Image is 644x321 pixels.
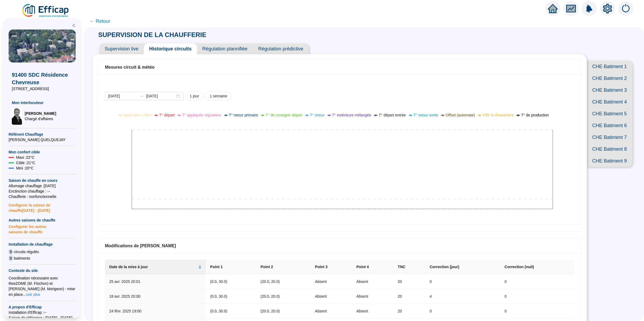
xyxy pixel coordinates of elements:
[14,249,39,254] span: circuits régulés
[159,113,175,117] span: T° départ
[618,1,633,16] img: alerts
[140,94,144,98] span: to
[587,61,632,72] span: CHE Batiment 1
[9,178,76,183] span: Saison de chauffe en cours
[25,111,56,116] span: [PERSON_NAME]
[206,289,256,304] td: (0.0, 30.0)
[25,116,56,121] span: Chargé d'affaires
[446,113,475,117] span: Offset (automate)
[105,304,206,319] td: 24 févr. 2025 19:00
[9,315,76,320] span: Saison de référence : [DATE] - [DATE]
[9,217,76,223] span: Autres saisons de chauffe
[9,275,76,297] div: Coordination nécessaire avec ReeZOME (M. Flochon) et [PERSON_NAME] (M. Morigeon) - mise en place...
[311,274,352,289] td: Absent
[9,223,76,235] span: Configurer les autres saisons de chauffe
[414,113,438,117] span: T° retour sortie
[352,274,393,289] td: Absent
[9,183,76,189] span: Allumage chauffage : [DATE]
[587,131,632,143] span: CHE Batiment 7
[99,43,144,54] span: Supervision live
[182,113,221,117] span: T° appliquée régulateur
[72,24,76,27] span: double-left
[311,260,352,274] th: Point 3
[109,264,197,270] span: Date de la mise à jour
[9,256,13,261] span: 9
[229,113,258,117] span: T° retour primaire
[9,310,76,315] span: Installation d'Efficap : --
[587,120,632,131] span: CHE Batiment 6
[253,43,309,54] span: Régulation prédictive
[500,274,575,289] td: 0
[12,86,72,91] span: [STREET_ADDRESS]
[310,113,325,117] span: T° retour
[105,243,575,249] div: Modifications de [PERSON_NAME]
[482,113,514,117] span: V3V % d'ouverture
[12,108,23,125] img: Chargé d'affaires
[425,304,500,319] td: 0
[256,260,311,274] th: Point 2
[12,71,72,86] span: 91400 SDC Résidence Chevreuse
[9,194,76,199] span: Chaufferie : non fonctionnelle
[185,92,203,100] button: 1 jour
[105,260,206,274] th: Date de la mise à jour
[9,268,76,273] span: Contexte du site
[9,242,76,247] span: Installation de chauffage
[500,289,575,304] td: 0
[9,199,76,213] span: Configurer la saison de chauffe [DATE] - [DATE]
[21,3,70,18] img: efficap energie logo
[379,113,406,117] span: T° départ entrée
[93,31,212,38] span: SUPERVISION DE LA CHAUFFERIE
[206,274,256,289] td: (0.0, 30.0)
[146,93,175,99] input: Date de fin
[206,304,256,319] td: (0.0, 30.0)
[105,274,206,289] td: 25 avr. 2025 20:01
[393,274,425,289] td: 20
[425,289,500,304] td: 4
[206,260,256,274] th: Point 1
[16,160,35,165] span: Cible : 21 °C
[123,113,152,117] span: Application offset
[393,289,425,304] td: 20
[90,17,110,25] span: ← Retour
[582,1,597,16] img: alerts
[352,304,393,319] td: Absent
[9,304,76,310] span: A propos d'Efficap
[266,113,302,117] span: T° de consigne départ
[256,304,311,319] td: (20.0, 20.0)
[9,249,13,254] span: 9
[332,113,371,117] span: T° extérieure mélangée
[206,92,232,100] button: 1 semaine
[587,84,632,96] span: CHE Batiment 3
[144,43,197,54] span: Historique circuits
[587,155,632,167] span: CHE Batiment 9
[311,304,352,319] td: Absent
[9,149,76,155] span: Mon confort cible
[587,143,632,155] span: CHE Batiment 8
[352,260,393,274] th: Point 4
[256,289,311,304] td: (20.0, 20.0)
[425,274,500,289] td: 0
[12,100,72,105] span: Mon interlocuteur
[352,289,393,304] td: Absent
[393,260,425,274] th: TNC
[393,304,425,319] td: 20
[548,4,558,13] span: home
[256,274,311,289] td: (20.0, 20.0)
[587,108,632,120] span: CHE Batiment 5
[9,132,76,137] span: Référent Chauffage
[210,93,227,99] span: 1 semaine
[9,189,76,194] span: Exctinction chauffage : --
[140,94,144,98] span: swap-right
[500,304,575,319] td: 0
[311,289,352,304] td: Absent
[105,64,575,71] div: Mesures circuit & météo
[587,96,632,108] span: CHE Batiment 4
[197,43,253,54] span: Régulation plannifiée
[16,165,34,171] span: Mini : 20 °C
[566,4,576,13] span: fund
[14,256,30,261] span: batiments
[9,137,76,142] span: [PERSON_NAME] QUELQUEJAY
[603,4,612,13] span: setting
[26,292,40,297] span: voir plus
[16,155,35,160] span: Maxi : 22 °C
